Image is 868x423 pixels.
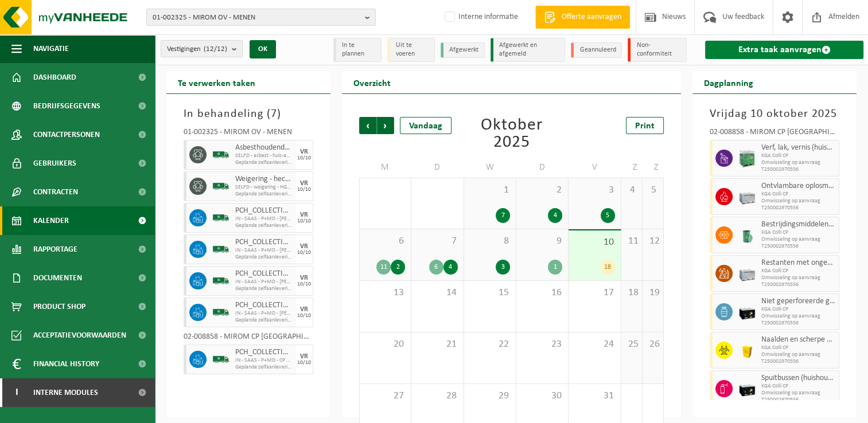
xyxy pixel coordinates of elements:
[648,235,657,248] span: 12
[571,42,622,58] li: Geannuleerd
[761,313,836,320] span: Omwisseling op aanvraag
[300,180,308,187] div: VR
[761,383,836,390] span: KGA Colli CP
[761,320,836,327] span: T250002970556
[648,338,657,351] span: 26
[522,235,562,248] span: 9
[235,279,293,285] span: IN - SAAS - P+MD - [PERSON_NAME]
[365,235,405,248] span: 6
[297,250,311,256] div: 10/10
[627,184,636,197] span: 4
[161,40,243,57] button: Vestigingen(12/12)
[496,260,510,275] div: 3
[333,38,382,62] li: In te plannen
[761,335,836,344] span: Naalden en scherpe voorwerpen (huishoudelijk)
[491,38,565,62] li: Afgewerkt en afgemeld
[235,317,293,324] span: Geplande zelfaanlevering
[705,41,863,59] a: Extra taak aanvragen
[761,374,836,383] span: Spuitbussen (huishoudelijk)
[387,38,435,62] li: Uit te voeren
[574,338,614,351] span: 24
[761,159,836,166] span: Omwisseling op aanvraag
[212,351,229,368] img: BL-SO-LV
[522,338,562,351] span: 23
[761,198,836,205] span: Omwisseling op aanvraag
[738,226,756,244] img: PB-OT-0200-MET-00-02
[297,155,311,161] div: 10/10
[235,301,293,310] span: PCH_COLLECTION_PMD_LOOSE
[470,184,510,197] span: 1
[761,390,836,397] span: Omwisseling op aanvraag
[400,117,451,134] div: Vandaag
[601,208,615,223] div: 5
[297,360,311,366] div: 10/10
[761,220,836,229] span: Bestrijdingsmiddelen inclusief schimmelwerende beschermingsmiddelen (huishoudelijk)
[470,235,510,248] span: 8
[761,351,836,358] span: Omwisseling op aanvraag
[235,254,293,261] span: Geplande zelfaanlevering
[235,357,293,364] span: IN - SAAS - P+MD - CP GELUWE
[33,120,100,149] span: Contactpersonen
[761,236,836,243] span: Omwisseling op aanvraag
[235,152,293,159] span: SELFD - asbest - huis-aan-huisinzameling - [PERSON_NAME]
[33,235,77,264] span: Rapportage
[212,272,229,289] img: BL-SO-LV
[33,378,98,407] span: Interne modules
[235,285,293,292] span: Geplande zelfaanlevering
[761,205,836,211] span: T250002970556
[235,175,293,184] span: Weigering - hechtgebonden asbest – niet-brandbaar
[212,209,229,226] img: BL-SO-LV
[212,178,229,195] img: BL-SO-LV
[365,390,405,402] span: 27
[761,306,836,313] span: KGA Colli CP
[33,149,76,178] span: Gebruikers
[417,338,457,351] span: 21
[621,157,643,178] td: Z
[443,260,458,275] div: 4
[738,303,756,320] img: PB-LB-0680-HPE-BK-11
[628,38,686,62] li: Non-conformiteit
[212,241,229,258] img: BL-SO-LV
[167,41,227,58] span: Vestigingen
[184,105,313,123] h3: In behandeling ( )
[470,287,510,299] span: 15
[559,11,624,23] span: Offerte aanvragen
[441,42,485,58] li: Afgewerkt
[648,287,657,299] span: 19
[627,235,636,248] span: 11
[442,9,518,26] label: Interne informatie
[761,358,836,365] span: T250002970556
[574,236,614,249] span: 10
[300,275,308,281] div: VR
[643,157,664,178] td: Z
[33,292,85,321] span: Product Shop
[738,342,756,359] img: LP-SB-00050-HPE-22
[548,208,562,223] div: 4
[204,45,227,53] count: (12/12)
[429,260,443,275] div: 6
[300,148,308,155] div: VR
[300,211,308,218] div: VR
[692,71,765,93] h2: Dagplanning
[761,397,836,404] span: T250002970556
[522,184,562,197] span: 2
[417,390,457,402] span: 28
[738,380,756,397] img: PB-LB-0680-HPE-BK-11
[516,157,569,178] td: D
[297,218,311,224] div: 10/10
[153,9,360,26] span: 01-002325 - MIROM OV - MENEN
[470,338,510,351] span: 22
[235,191,293,198] span: Geplande zelfaanlevering
[33,92,100,120] span: Bedrijfsgegevens
[297,281,311,287] div: 10/10
[569,157,621,178] td: V
[496,208,510,223] div: 7
[300,243,308,250] div: VR
[235,143,293,152] span: Asbesthoudende bouwmaterialen cementgebonden (hechtgebonden)
[235,269,293,279] span: PCH_COLLECTION_PMD_LOOSE
[300,353,308,360] div: VR
[761,297,836,306] span: Niet geperforeerde gasflessen voor eenmalig gebruik (huishoudelijk)
[166,71,267,93] h2: Te verwerken taken
[574,390,614,402] span: 31
[761,191,836,198] span: KGA Colli CP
